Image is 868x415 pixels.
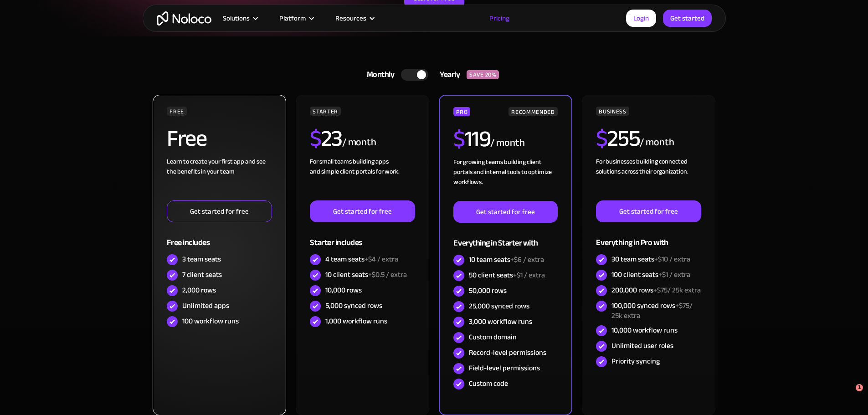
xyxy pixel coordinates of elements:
div: STARTER [310,107,340,116]
div: Learn to create your first app and see the benefits in your team ‍ [167,157,272,200]
span: +$6 / extra [510,253,544,266]
div: Solutions [223,12,250,24]
h2: 119 [453,128,490,150]
div: Solutions [211,12,268,24]
div: 50,000 rows [469,286,507,296]
iframe: Intercom notifications message [686,327,868,390]
div: 30 team seats [611,254,690,264]
div: For growing teams building client portals and internal tools to optimize workflows. [453,157,557,201]
a: Get started for free [453,201,557,223]
div: 25,000 synced rows [469,301,529,311]
div: BUSINESS [596,107,629,116]
a: Get started for free [596,200,701,222]
div: Free includes [167,222,272,252]
h2: 23 [310,127,342,150]
div: 10 team seats [469,255,544,265]
div: 10,000 workflow runs [611,325,678,335]
div: / month [342,135,376,150]
span: $ [453,118,465,160]
div: 3,000 workflow runs [469,317,532,327]
div: Resources [335,12,366,24]
div: For businesses building connected solutions across their organization. ‍ [596,157,701,200]
span: 1 [856,384,863,391]
div: Unlimited apps [182,301,229,311]
a: Get started [663,10,712,27]
div: 50 client seats [469,270,545,280]
div: Field-level permissions [469,363,540,373]
div: For small teams building apps and simple client portals for work. ‍ [310,157,415,200]
span: +$4 / extra [365,252,398,266]
div: Unlimited user roles [611,341,673,351]
h2: Free [167,127,206,150]
div: / month [490,136,524,150]
div: 7 client seats [182,270,222,280]
div: / month [640,135,674,150]
div: 100 workflow runs [182,316,239,326]
span: $ [596,117,607,160]
span: +$1 / extra [513,268,545,282]
div: Yearly [428,68,467,82]
div: SAVE 20% [467,70,499,79]
div: 4 team seats [325,254,398,264]
div: Custom code [469,379,508,389]
div: 200,000 rows [611,285,701,295]
span: +$10 / extra [654,252,690,266]
div: 10 client seats [325,270,407,280]
a: Pricing [478,12,521,24]
div: Platform [279,12,306,24]
div: Custom domain [469,332,517,342]
span: $ [310,117,321,160]
a: home [157,11,211,26]
div: 3 team seats [182,254,221,264]
div: 10,000 rows [325,285,362,295]
span: +$1 / extra [658,268,690,282]
div: Starter includes [310,222,415,252]
div: 100,000 synced rows [611,301,701,321]
div: Platform [268,12,324,24]
a: Login [626,10,656,27]
div: Monthly [355,68,401,82]
div: Resources [324,12,385,24]
div: Record-level permissions [469,348,546,358]
div: PRO [453,107,470,116]
div: 5,000 synced rows [325,301,382,311]
div: RECOMMENDED [508,107,557,116]
a: Get started for free [167,200,272,222]
div: Everything in Starter with [453,223,557,252]
div: 100 client seats [611,270,690,280]
div: Priority syncing [611,356,660,366]
span: +$0.5 / extra [368,268,407,282]
div: FREE [167,107,187,116]
div: Everything in Pro with [596,222,701,252]
a: Get started for free [310,200,415,222]
h2: 255 [596,127,640,150]
div: 2,000 rows [182,285,216,295]
iframe: Intercom live chat [837,384,859,406]
span: +$75/ 25k extra [611,299,693,323]
div: 1,000 workflow runs [325,316,387,326]
span: +$75/ 25k extra [653,283,701,297]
